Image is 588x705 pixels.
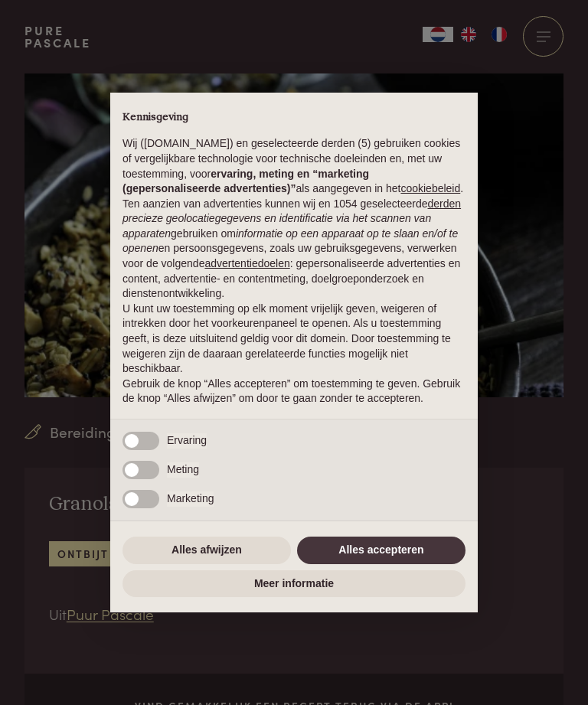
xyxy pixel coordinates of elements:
[122,302,465,377] p: U kunt uw toestemming op elk moment vrijelijk geven, weigeren of intrekken door het voorkeurenpan...
[122,212,431,240] em: precieze geolocatiegegevens en identificatie via het scannen van apparaten
[122,537,291,564] button: Alles afwijzen
[400,182,460,194] a: cookiebeleid
[122,168,369,195] strong: ervaring, meting en “marketing (gepersonaliseerde advertenties)”
[122,377,465,406] p: Gebruik de knop “Alles accepteren” om toestemming te geven. Gebruik de knop “Alles afwijzen” om d...
[167,491,214,507] span: Marketing
[204,256,289,272] button: advertentiedoelen
[428,197,462,212] button: derden
[122,227,458,255] em: informatie op een apparaat op te slaan en/of te openen
[122,136,465,196] p: Wij ([DOMAIN_NAME]) en geselecteerde derden (5) gebruiken cookies of vergelijkbare technologie vo...
[167,433,207,449] span: Ervaring
[167,462,199,478] span: Meting
[297,537,465,564] button: Alles accepteren
[122,111,465,125] h2: Kennisgeving
[122,197,465,302] p: Ten aanzien van advertenties kunnen wij en 1054 geselecteerde gebruiken om en persoonsgegevens, z...
[122,570,465,598] button: Meer informatie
